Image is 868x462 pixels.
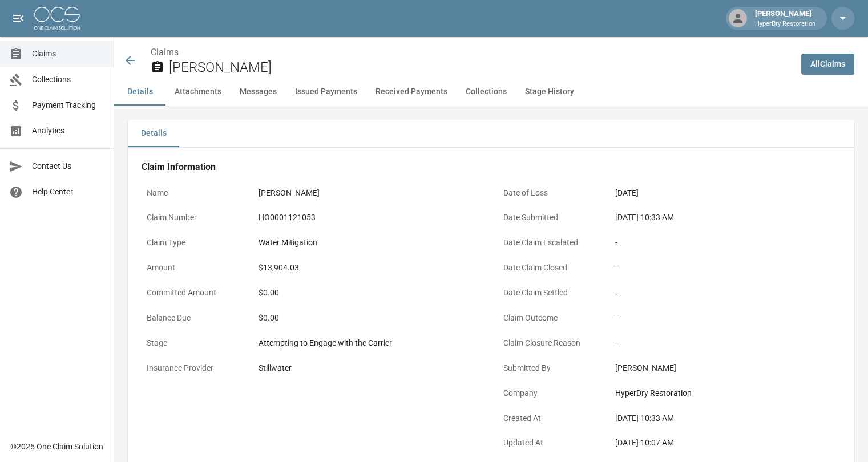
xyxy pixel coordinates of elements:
span: Payment Tracking [32,99,104,111]
p: Created At [498,407,601,429]
button: Collections [457,78,516,106]
div: [DATE] [615,187,836,199]
div: details tabs [128,120,854,147]
p: Company [498,382,601,404]
div: Attempting to Engage with the Carrier [259,337,479,349]
a: Claims [151,47,179,58]
div: [DATE] 10:07 AM [615,437,836,449]
div: anchor tabs [114,78,868,106]
p: Claim Type [142,232,244,254]
h2: [PERSON_NAME] [169,59,792,76]
span: Collections [32,74,104,86]
p: Submitted By [498,357,601,379]
button: Details [114,78,165,106]
span: Claims [32,48,104,60]
div: - [615,312,836,324]
div: [DATE] 10:33 AM [615,212,836,224]
p: Claim Closure Reason [498,332,601,354]
div: - [615,237,836,249]
p: Updated At [498,432,601,454]
div: - [615,337,836,349]
div: HyperDry Restoration [615,387,836,399]
button: Messages [231,78,286,106]
div: [PERSON_NAME] [750,8,820,29]
div: [PERSON_NAME] [615,362,836,374]
a: AllClaims [801,54,854,75]
nav: breadcrumb [151,46,792,59]
div: Water Mitigation [259,237,479,249]
div: $0.00 [259,287,479,299]
div: HO0001121053 [259,212,479,224]
p: Balance Due [142,307,244,329]
span: Analytics [32,125,104,137]
button: Received Payments [366,78,457,106]
button: Stage History [516,78,583,106]
div: [PERSON_NAME] [259,187,479,199]
div: - [615,262,836,274]
div: - [615,287,836,299]
div: [DATE] 10:33 AM [615,412,836,424]
button: Details [128,120,179,147]
button: Attachments [165,78,231,106]
div: © 2025 One Claim Solution [10,441,103,452]
div: Stillwater [259,362,479,374]
span: Help Center [32,186,104,198]
p: Insurance Provider [142,357,244,379]
p: Amount [142,257,244,279]
p: Committed Amount [142,282,244,304]
p: Claim Outcome [498,307,601,329]
p: Date Submitted [498,206,601,229]
button: Issued Payments [286,78,366,106]
p: HyperDry Restoration [755,19,815,29]
h4: Claim Information [142,161,841,173]
p: Date Claim Closed [498,257,601,279]
div: $0.00 [259,312,479,324]
p: Date Claim Escalated [498,232,601,254]
div: $13,904.03 [259,262,479,274]
p: Claim Number [142,206,244,229]
img: ocs-logo-white-transparent.png [34,7,80,30]
button: open drawer [7,7,30,30]
p: Stage [142,332,244,354]
p: Date of Loss [498,182,601,204]
p: Date Claim Settled [498,282,601,304]
p: Name [142,182,244,204]
span: Contact Us [32,160,104,172]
